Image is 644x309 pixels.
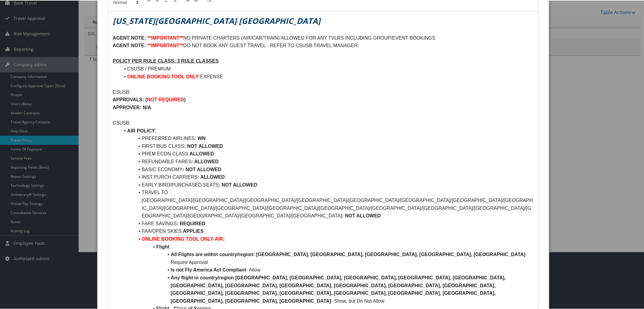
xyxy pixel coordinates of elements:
[120,173,534,181] li: INST PURCH CARRIERS
[171,275,507,303] strong: Any flight in country/region [GEOGRAPHIC_DATA], [GEOGRAPHIC_DATA], [GEOGRAPHIC_DATA], [GEOGRAPHIC...
[113,42,146,47] strong: AGENT NOTE:
[120,181,534,188] li: EARLY BIRD/PURCHASED SEATS
[120,64,534,72] li: CSUSB / PREMIUM
[127,73,200,79] strong: ONLINE BOOKING TOOL ONLY:
[190,151,214,156] strong: ALLOWED
[120,142,534,150] li: FIRST/BUS CLASS
[171,267,246,272] strong: Is not Fly America Act Compliant
[187,143,223,148] strong: NOT ALLOWED
[171,251,525,256] strong: All Flights are within country/region: [GEOGRAPHIC_DATA], [GEOGRAPHIC_DATA], [GEOGRAPHIC_DATA], [...
[113,58,219,63] u: POLICY PER RULE CLASS: 3 RULE CLASSES
[113,35,146,40] strong: AGENT NOTE:
[183,228,203,233] strong: APPLIES
[120,227,534,235] li: FAA/OPEN SKIES:
[120,134,534,142] li: PREFERRED AIRLINES
[184,96,186,102] strong: )
[120,219,534,227] li: FARE SAVINGS
[195,135,206,140] strong: : WN
[120,188,534,219] li: TRAVEL TO [GEOGRAPHIC_DATA]/[GEOGRAPHIC_DATA]/[GEOGRAPHIC_DATA]/[GEOGRAPHIC_DATA]/[GEOGRAPHIC_DAT...
[183,166,221,171] strong: : NOT ALLOWED
[120,265,534,273] li: - Allow
[113,34,534,41] p: NO PRIVATE CHARTERS (AIR/CAR/TRAIN) ALLOWED FOR ANY TVLRS INCLUDING GROUP/EVENT BOOKINGS
[113,119,534,126] p: CSUSB:
[342,213,381,218] strong: : NOT ALLOWED
[120,165,534,173] li: BASIC ECONOMY
[142,236,225,241] strong: ONLINE BOOKING TOOL ONLY-AIR:
[113,41,534,49] p: DO NOT BOOK ANY GUEST TRAVEL - REFER TO CSUSB TRAVEL MANAGER.
[113,96,144,102] strong: APPROVALS:
[177,220,205,226] strong: : REQUIRED
[127,128,156,133] strong: AIR POLICY:
[120,157,534,165] li: REFUNDABLE FARES
[113,104,151,109] strong: APPROVER: N/A
[145,96,147,102] strong: (
[191,158,219,164] strong: : ALLOWED
[156,244,170,249] strong: Flight
[120,72,534,80] li: EXPENSE
[113,15,320,26] em: [US_STATE][GEOGRAPHIC_DATA] [GEOGRAPHIC_DATA]
[113,88,534,96] p: CSUSB:
[120,250,534,265] li: - Require Approval
[120,273,534,304] li: - Show, but Do Not Allow
[120,149,534,157] li: PREM ECON CLASS:
[147,96,184,102] strong: NOT REQUIRED
[219,182,257,187] strong: : NOT ALLOWED
[184,143,186,148] strong: :
[197,174,225,179] strong: : ALLOWED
